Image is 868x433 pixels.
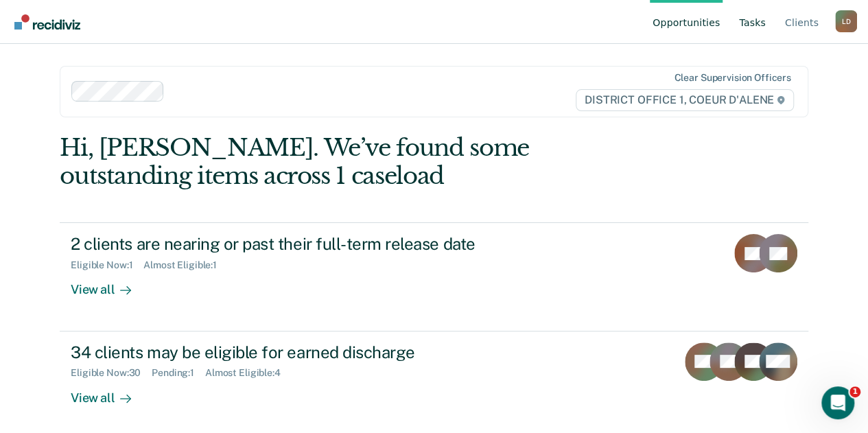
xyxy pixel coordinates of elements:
[835,10,857,32] button: Profile dropdown button
[674,72,790,84] div: Clear supervision officers
[14,14,80,30] img: Recidiviz
[152,367,205,379] div: Pending : 1
[835,10,857,32] div: L D
[143,259,228,271] div: Almost Eligible : 1
[205,367,292,379] div: Almost Eligible : 4
[576,89,794,111] span: DISTRICT OFFICE 1, COEUR D'ALENE
[60,134,658,190] div: Hi, [PERSON_NAME]. We’ve found some outstanding items across 1 caseload
[71,234,552,254] div: 2 clients are nearing or past their full-term release date
[71,342,552,362] div: 34 clients may be eligible for earned discharge
[71,379,148,406] div: View all
[849,386,860,397] span: 1
[60,222,808,331] a: 2 clients are nearing or past their full-term release dateEligible Now:1Almost Eligible:1View all
[71,271,148,298] div: View all
[71,259,143,271] div: Eligible Now : 1
[821,386,854,419] iframe: Intercom live chat
[71,367,152,379] div: Eligible Now : 30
